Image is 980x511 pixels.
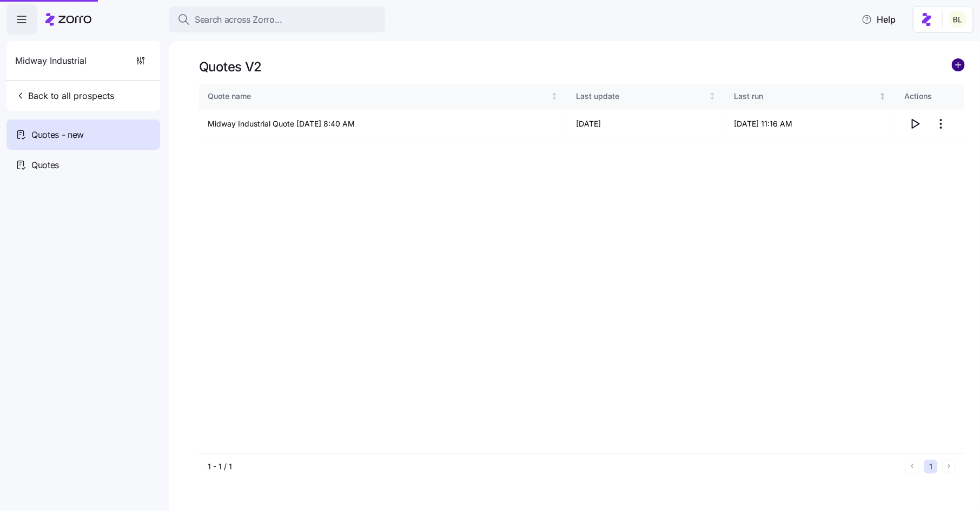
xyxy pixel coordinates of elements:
td: [DATE] 11:16 AM [725,109,896,140]
button: Back to all prospects [11,85,118,107]
a: add icon [952,58,965,75]
div: 1 - 1 / 1 [208,461,901,472]
span: Help [862,13,896,26]
a: Quotes [6,150,160,180]
span: Midway Industrial [15,54,87,68]
div: Last update [576,90,706,102]
button: Help [853,9,904,30]
h1: Quotes V2 [199,58,262,75]
div: Not sorted [551,92,558,100]
td: [DATE] [567,109,725,140]
button: Previous page [905,460,919,474]
div: Last run [734,90,877,102]
span: Quotes [31,158,59,172]
th: Last updateNot sorted [567,84,725,109]
span: Back to all prospects [15,89,114,102]
button: Next page [942,460,956,474]
td: Midway Industrial Quote [DATE] 8:40 AM [199,109,567,140]
span: Search across Zorro... [195,13,282,26]
img: 2fabda6663eee7a9d0b710c60bc473af [949,11,966,28]
div: Quote name [208,90,549,102]
div: Not sorted [708,92,716,100]
div: Not sorted [879,92,886,100]
button: 1 [924,460,938,474]
svg: add icon [952,58,965,71]
th: Last runNot sorted [725,84,896,109]
button: Search across Zorro... [169,6,385,32]
span: Quotes - new [31,128,84,142]
a: Quotes - new [6,120,160,150]
th: Quote nameNot sorted [199,84,567,109]
div: Actions [904,90,956,102]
